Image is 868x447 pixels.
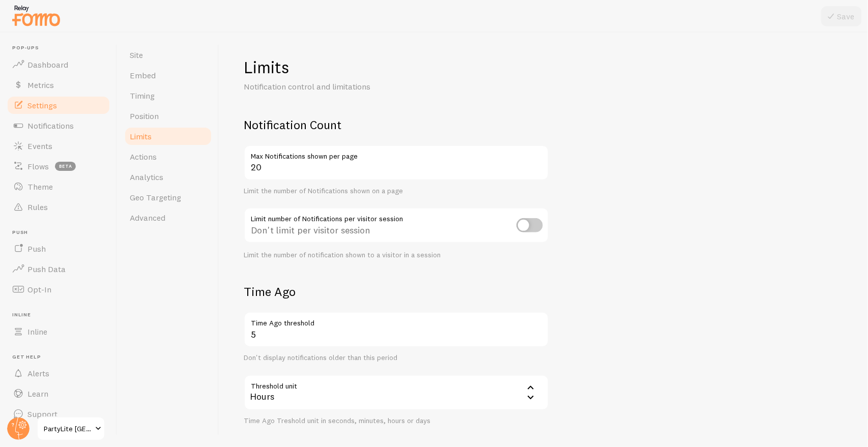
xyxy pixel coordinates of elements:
[55,162,76,171] span: beta
[6,383,111,404] a: Learn
[27,284,51,294] span: Opt-In
[6,259,111,279] a: Push Data
[124,106,213,126] a: Position
[244,251,549,260] div: Limit the number of notification shown to a visitor in a session
[27,161,49,171] span: Flows
[244,284,549,300] h2: Time Ago
[124,146,213,167] a: Actions
[27,368,49,378] span: Alerts
[130,172,163,182] span: Analytics
[27,59,68,70] span: Dashboard
[44,423,92,435] span: PartyLite [GEOGRAPHIC_DATA]
[130,111,159,121] span: Position
[12,312,111,318] span: Inline
[124,65,213,85] a: Embed
[244,207,549,245] div: Don't limit per visitor session
[27,409,57,419] span: Support
[27,326,47,337] span: Inline
[244,81,488,93] p: Notification control and limitations
[6,95,111,115] a: Settings
[244,57,549,78] h1: Limits
[244,187,549,196] div: Limit the number of Notifications shown on a page
[124,207,213,228] a: Advanced
[130,213,165,223] span: Advanced
[130,70,156,80] span: Embed
[6,197,111,217] a: Rules
[124,126,213,146] a: Limits
[244,353,549,363] div: Don't display notifications older than this period
[27,121,74,131] span: Notifications
[11,3,62,28] img: fomo-relay-logo-orange.svg
[124,187,213,207] a: Geo Targeting
[27,141,52,151] span: Events
[12,45,111,51] span: Pop-ups
[6,404,111,424] a: Support
[6,279,111,300] a: Opt-In
[6,156,111,176] a: Flows beta
[244,375,549,410] div: Hours
[12,229,111,236] span: Push
[244,145,549,162] label: Max Notifications shown per page
[27,100,57,110] span: Settings
[6,54,111,75] a: Dashboard
[6,115,111,136] a: Notifications
[6,363,111,383] a: Alerts
[27,202,48,212] span: Rules
[6,136,111,156] a: Events
[244,312,549,329] label: Time Ago threshold
[130,50,143,60] span: Site
[124,167,213,187] a: Analytics
[6,321,111,342] a: Inline
[124,85,213,106] a: Timing
[244,416,549,426] div: Time Ago Treshold unit in seconds, minutes, hours or days
[27,264,66,274] span: Push Data
[124,45,213,65] a: Site
[27,80,54,90] span: Metrics
[130,91,155,101] span: Timing
[130,152,157,162] span: Actions
[6,239,111,259] a: Push
[27,182,53,192] span: Theme
[27,389,48,399] span: Learn
[37,416,105,441] a: PartyLite [GEOGRAPHIC_DATA]
[130,131,152,141] span: Limits
[244,117,549,133] h2: Notification Count
[6,176,111,197] a: Theme
[12,354,111,361] span: Get Help
[6,75,111,95] a: Metrics
[130,192,181,202] span: Geo Targeting
[27,244,46,254] span: Push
